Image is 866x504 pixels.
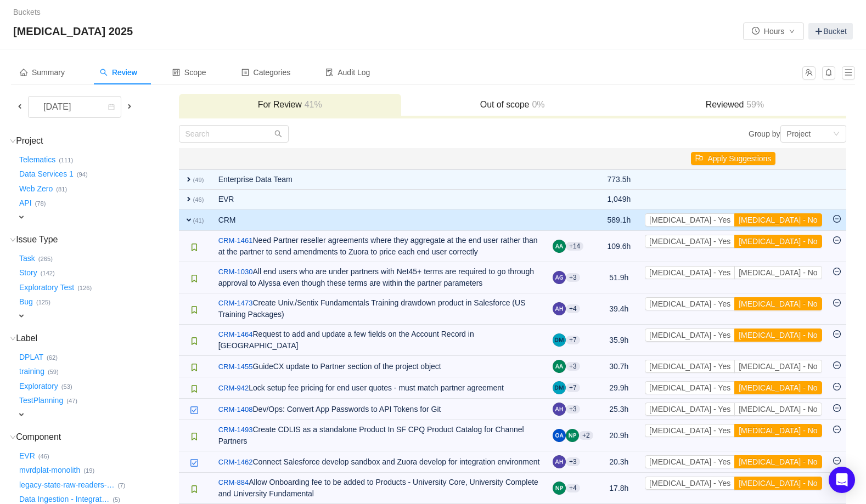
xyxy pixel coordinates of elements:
i: icon: minus-circle [833,330,841,338]
a: CRM-1030 [218,267,253,278]
a: CRM-884 [218,477,249,488]
img: DM [553,333,566,347]
span: expand [184,175,193,184]
i: icon: minus-circle [833,426,841,433]
small: (41) [193,217,204,224]
td: Connect Salesforce develop sandbox and Zuora develop for integration environment [213,451,547,473]
small: (49) [193,177,204,183]
td: 589.1h [599,209,640,231]
td: GuideCX update to Partner section of the project object [213,356,547,377]
small: (53) [61,383,72,390]
button: [MEDICAL_DATA] - No [734,266,822,279]
i: icon: minus-circle [833,268,841,275]
aui-badge: +14 [566,242,583,251]
aui-badge: +3 [566,457,580,466]
button: icon: bell [822,66,835,80]
td: Enterprise Data Team [213,169,547,190]
td: Create Univ./Sentix Fundamentals Training drawdown product in Salesforce (US Training Packages) [213,293,547,325]
img: OA [553,429,566,442]
a: CRM-1461 [218,235,253,246]
img: AA [553,240,566,253]
img: DM [553,381,566,394]
span: Review [100,68,137,77]
span: expand [17,213,26,222]
small: (7) [118,482,126,489]
button: EVR [17,447,38,465]
td: 30.7h [599,356,640,377]
i: icon: profile [241,69,249,76]
small: (94) [77,171,88,178]
i: icon: search [274,130,282,138]
button: [MEDICAL_DATA] - No [734,360,822,373]
i: icon: minus-circle [833,236,841,244]
small: (142) [41,270,55,276]
td: All end users who are under partners with Net45+ terms are required to go through approval to Aly... [213,262,547,293]
button: icon: clock-circleHoursicon: down [743,22,804,40]
button: [MEDICAL_DATA] - Yes [645,297,735,310]
a: CRM-1473 [218,298,253,309]
button: Task [17,250,38,267]
small: (47) [66,398,77,404]
i: icon: down [833,131,840,138]
input: Search [179,125,289,143]
small: (125) [36,299,50,305]
td: Need Partner reseller agreements where they aggregate at the end user rather than at the partner ... [213,231,547,262]
td: Create CDLIS as a standalone Product In SF CPQ Product Catalog for Channel Partners [213,420,547,451]
img: 10615 [190,274,199,283]
h3: Label [17,333,178,344]
button: icon: menu [842,66,855,80]
a: CRM-1493 [218,424,253,435]
aui-badge: +4 [566,484,580,492]
button: [MEDICAL_DATA] - No [734,424,822,437]
small: (265) [38,256,53,262]
span: Summary [20,68,65,77]
a: CRM-1464 [218,329,253,340]
button: [MEDICAL_DATA] - Yes [645,213,735,226]
td: 29.9h [599,377,640,399]
button: [MEDICAL_DATA] - Yes [645,266,735,279]
button: training [17,363,48,381]
i: icon: down [10,138,16,144]
h3: Project [17,135,178,146]
button: icon: team [802,66,816,80]
td: Allow Onboarding fee to be added to Products - University Core, University Complete and Universit... [213,473,547,504]
td: EVR [213,190,547,209]
img: AH [553,455,566,468]
button: Exploratory [17,377,61,395]
h3: For Review [184,99,396,110]
img: 10615 [190,485,199,494]
span: expand [184,195,193,203]
span: 0% [529,100,544,109]
div: Open Intercom Messenger [829,467,855,493]
button: [MEDICAL_DATA] - Yes [645,360,735,373]
a: CRM-942 [218,383,249,394]
aui-badge: +3 [566,362,580,371]
button: [MEDICAL_DATA] - No [734,455,822,468]
button: Story [17,264,41,282]
button: Exploratory Test [17,279,77,296]
i: icon: minus-circle [833,215,841,223]
h3: Issue Type [17,234,178,245]
img: 10618 [190,458,199,467]
aui-badge: +7 [566,383,580,392]
button: DPLAT [17,348,47,366]
div: [DATE] [35,97,82,117]
i: icon: minus-circle [833,404,841,412]
button: API [17,195,35,212]
i: icon: search [100,69,108,76]
td: 773.5h [599,169,640,190]
td: 109.6h [599,231,640,262]
span: Audit Log [325,68,370,77]
td: 17.8h [599,473,640,504]
span: [MEDICAL_DATA] 2025 [13,22,139,40]
button: [MEDICAL_DATA] - No [734,381,822,394]
button: [MEDICAL_DATA] - No [734,235,822,248]
img: 10615 [190,363,199,372]
button: mvrdplat-monolith [17,462,83,479]
button: Web Zero [17,180,56,197]
img: 10615 [190,305,199,314]
img: 10615 [190,432,199,441]
span: Scope [172,68,206,77]
img: AH [553,403,566,416]
a: Buckets [13,8,41,16]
